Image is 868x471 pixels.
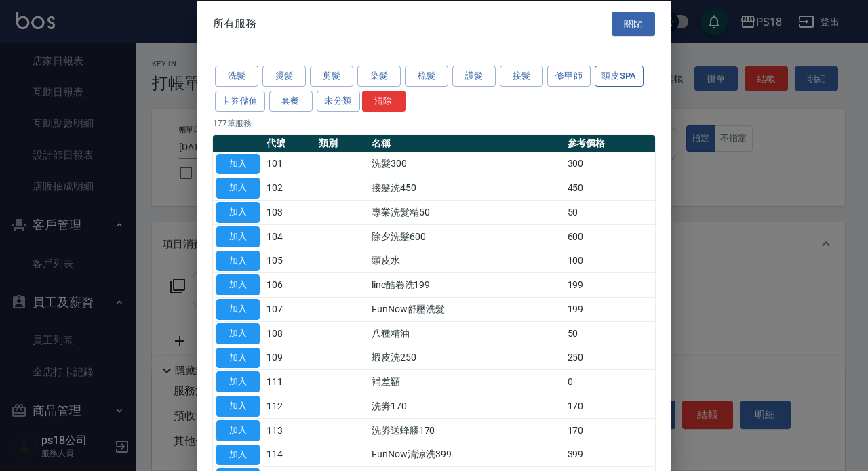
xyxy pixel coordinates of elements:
button: 梳髮 [405,66,448,87]
button: 加入 [216,444,260,465]
td: 108 [263,321,315,346]
button: 加入 [216,226,260,247]
button: 染髮 [357,66,401,87]
td: 洗劵170 [368,394,564,418]
td: 專業洗髮精50 [368,200,564,224]
td: 除夕洗髮600 [368,224,564,249]
button: 燙髮 [262,66,306,87]
td: 199 [564,272,655,297]
span: 所有服務 [213,16,256,30]
td: 50 [564,321,655,346]
td: 600 [564,224,655,249]
button: 加入 [216,299,260,320]
button: 關閉 [612,11,655,36]
td: 106 [263,272,315,297]
button: 加入 [216,323,260,344]
button: 加入 [216,153,260,174]
td: 補差額 [368,369,564,394]
td: 0 [564,369,655,394]
th: 名稱 [368,134,564,152]
button: 加入 [216,202,260,223]
button: 清除 [362,90,406,111]
button: 加入 [216,274,260,295]
p: 177 筆服務 [213,117,655,129]
td: 113 [263,418,315,443]
td: 114 [263,443,315,467]
button: 頭皮SPA [595,66,644,87]
th: 類別 [315,134,368,152]
td: 102 [263,176,315,200]
td: 170 [564,418,655,443]
td: 112 [263,394,315,418]
td: 蝦皮洗250 [368,346,564,370]
td: 170 [564,394,655,418]
td: 100 [564,249,655,273]
td: FunNow清涼洗399 [368,443,564,467]
td: 103 [263,200,315,224]
button: 加入 [216,371,260,392]
td: 250 [564,346,655,370]
th: 參考價格 [564,134,655,152]
td: 頭皮水 [368,249,564,273]
button: 套餐 [269,90,313,111]
td: 八種精油 [368,321,564,346]
button: 護髮 [452,66,496,87]
td: 101 [263,152,315,176]
td: 199 [564,297,655,321]
td: 111 [263,369,315,394]
td: 50 [564,200,655,224]
button: 修甲師 [547,66,591,87]
button: 加入 [216,347,260,368]
td: 104 [263,224,315,249]
button: 加入 [216,396,260,417]
td: 洗髮300 [368,152,564,176]
button: 洗髮 [215,66,258,87]
button: 加入 [216,419,260,441]
td: 接髮洗450 [368,176,564,200]
td: 300 [564,152,655,176]
button: 加入 [216,178,260,199]
th: 代號 [263,134,315,152]
td: 450 [564,176,655,200]
td: 109 [263,346,315,370]
td: FunNow舒壓洗髮 [368,297,564,321]
button: 卡券儲值 [215,90,265,111]
button: 剪髮 [310,66,353,87]
td: 399 [564,443,655,467]
button: 未分類 [317,90,360,111]
button: 加入 [216,250,260,271]
button: 接髮 [500,66,543,87]
td: line酷卷洗199 [368,272,564,297]
td: 107 [263,297,315,321]
td: 105 [263,249,315,273]
td: 洗劵送蜂膠170 [368,418,564,443]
